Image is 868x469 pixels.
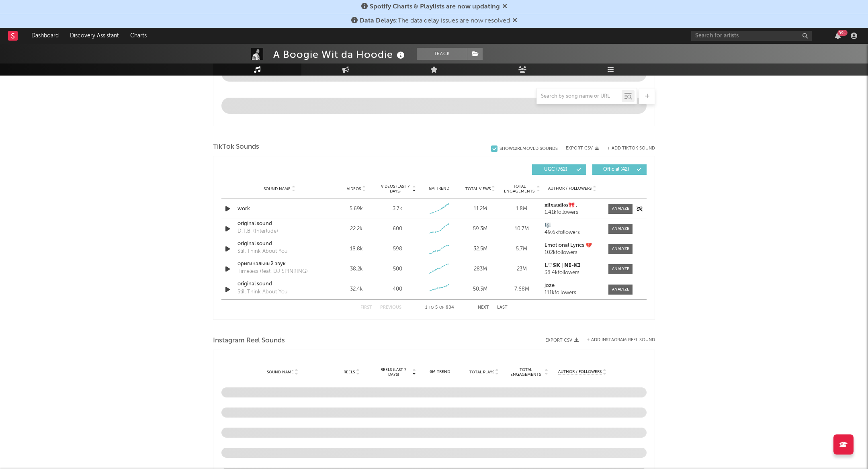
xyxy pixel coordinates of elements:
[273,48,407,61] div: A Boogie Wit da Hoodie
[64,28,125,44] a: Discovery Assistant
[545,283,600,289] a: joze
[462,225,499,233] div: 59.3M
[393,245,402,253] div: 598
[545,230,600,236] div: 49.6k followers
[545,223,600,228] a: 🎼
[587,338,655,342] button: + Add Instagram Reel Sound
[344,370,355,375] span: Reels
[418,303,462,313] div: 1 5 804
[545,290,600,296] div: 111k followers
[598,167,635,172] span: Official ( 42 )
[566,146,599,151] button: Export CSV
[465,186,491,191] span: Total Views
[338,245,375,253] div: 18.8k
[462,205,499,213] div: 11.2M
[545,263,581,268] strong: 𝗟♡𝗦𝗞 | 𝗡𝗜-𝗞𝗜
[545,283,555,288] strong: joze
[579,338,655,342] div: + Add Instagram Reel Sound
[462,245,499,253] div: 32.5M
[237,260,321,268] a: оригинальный звук
[237,227,278,236] div: D.T.B. (Interlude)
[237,240,321,248] a: original sound
[420,369,460,375] div: 6M Trend
[503,245,540,253] div: 5.7M
[497,305,508,310] button: Last
[237,268,308,276] div: Timeless (feat. DJ SPINKING)
[537,93,622,100] input: Search by song name or URL
[267,370,294,375] span: Sound Name
[417,48,467,60] button: Track
[835,33,841,39] button: 99+
[393,205,402,213] div: 3.7k
[26,28,64,44] a: Dashboard
[545,210,600,215] div: 1.41k followers
[338,205,375,213] div: 5.69k
[545,223,551,228] strong: 🎼
[558,369,602,375] span: Author / Followers
[379,184,411,194] span: Videos (last 7 days)
[532,164,586,175] button: UGC(762)
[837,30,848,36] div: 99 +
[237,205,321,213] a: work
[376,367,411,377] span: Reels (last 7 days)
[607,146,655,151] button: + Add TikTok Sound
[503,285,540,293] div: 7.68M
[420,186,458,192] div: 6M Trend
[213,142,259,152] span: TikTok Sounds
[338,225,375,233] div: 22.2k
[545,270,600,276] div: 38.4k followers
[370,4,500,10] span: Spotify Charts & Playlists are now updating
[338,285,375,293] div: 32.4k
[537,167,574,172] span: UGC ( 762 )
[545,250,600,256] div: 102k followers
[545,243,592,248] strong: Emotional Lyrics 💔
[545,338,579,343] button: Export CSV
[393,265,402,273] div: 500
[545,203,600,208] a: 𝐧𝐢𝐢𝐱𝐚𝐮𝐝𝐢𝐨𝐬🎀 .
[503,205,540,213] div: 1.8M
[503,184,536,194] span: Total Engagements
[545,203,577,208] strong: 𝐧𝐢𝐢𝐱𝐚𝐮𝐝𝐢𝐨𝐬🎀 .
[478,305,489,310] button: Next
[360,18,396,24] span: Data Delays
[592,164,647,175] button: Official(42)
[462,265,499,273] div: 283M
[393,225,402,233] div: 600
[508,367,544,377] span: Total Engagements
[512,18,517,24] span: Dismiss
[237,280,321,288] a: original sound
[548,186,592,191] span: Author / Followers
[462,285,499,293] div: 50.3M
[393,285,402,293] div: 400
[360,305,372,310] button: First
[500,146,558,152] div: Show 12 Removed Sounds
[360,18,510,24] span: : The data delay issues are now resolved
[503,225,540,233] div: 10.7M
[237,288,288,296] div: Still Think About You
[237,220,321,228] a: original sound
[503,265,540,273] div: 23M
[380,305,401,310] button: Previous
[213,336,285,346] span: Instagram Reel Sounds
[429,306,434,309] span: to
[237,248,288,256] div: Still Think About You
[338,265,375,273] div: 38.2k
[347,186,361,191] span: Videos
[545,263,600,268] a: 𝗟♡𝗦𝗞 | 𝗡𝗜-𝗞𝗜
[439,306,444,309] span: of
[469,370,494,375] span: Total Plays
[691,31,812,41] input: Search for artists
[264,186,291,191] span: Sound Name
[545,243,600,248] a: Emotional Lyrics 💔
[502,4,507,10] span: Dismiss
[125,28,152,44] a: Charts
[599,146,655,151] button: + Add TikTok Sound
